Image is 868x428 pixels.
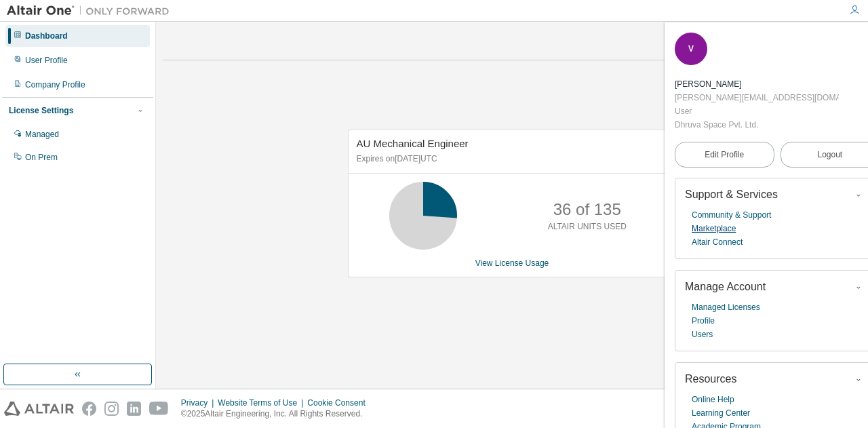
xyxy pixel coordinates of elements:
img: instagram.svg [104,402,119,416]
span: Resources [685,373,736,385]
a: Learning Center [692,406,750,420]
a: Users [692,328,713,341]
span: V [688,44,694,54]
a: Profile [692,314,715,328]
img: linkedin.svg [127,402,141,416]
img: youtube.svg [149,402,169,416]
div: On Prem [25,152,58,163]
img: facebook.svg [82,402,96,416]
span: Edit Profile [705,149,744,160]
a: Community & Support [692,208,771,222]
div: Cookie Consent [307,397,373,408]
div: Privacy [181,397,218,408]
div: Dhruva Space Pvt. Ltd. [675,118,839,132]
span: Manage Account [685,281,766,292]
div: Website Terms of Use [218,397,307,408]
div: [PERSON_NAME][EMAIL_ADDRESS][DOMAIN_NAME] [675,91,839,104]
p: © 2025 Altair Engineering, Inc. All Rights Reserved. [181,408,374,420]
a: Marketplace [692,222,736,235]
img: altair_logo.svg [4,402,74,416]
img: Altair One [7,4,176,18]
span: Logout [817,148,842,161]
div: User [675,104,839,118]
div: Company Profile [25,79,85,90]
span: Support & Services [685,189,778,200]
div: Vikranth Jonna [675,77,839,91]
p: ALTAIR UNITS USED [548,221,627,233]
span: AU Mechanical Engineer [357,138,469,149]
p: Expires on [DATE] UTC [357,153,665,165]
div: Dashboard [25,31,68,41]
div: Managed [25,129,59,140]
div: License Settings [9,105,73,116]
div: User Profile [25,55,68,66]
a: View License Usage [475,258,549,268]
a: Edit Profile [675,142,774,168]
p: 36 of 135 [553,198,621,221]
a: Online Help [692,393,734,406]
a: Altair Connect [692,235,743,249]
a: Managed Licenses [692,300,760,314]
